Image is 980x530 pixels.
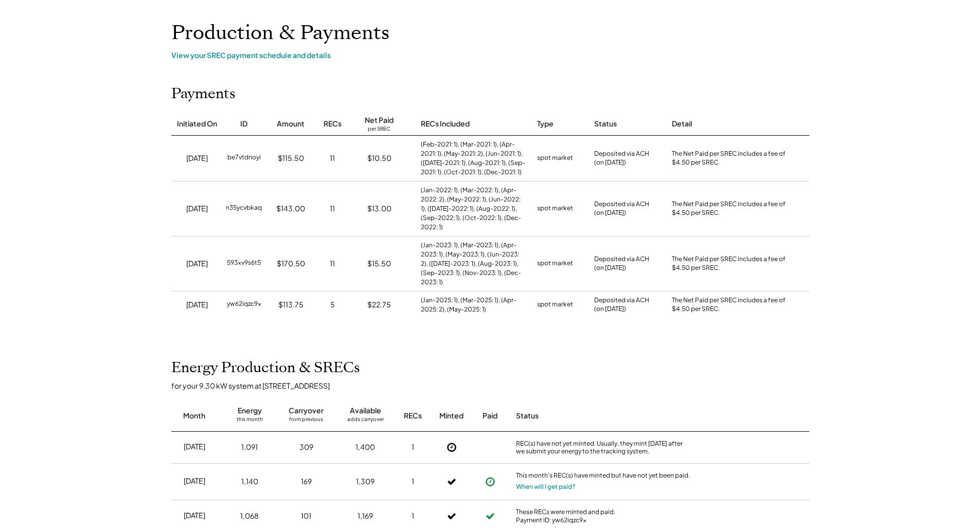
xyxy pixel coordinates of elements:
h2: Payments [171,85,236,103]
div: RECs Included [421,119,470,129]
div: n35ycvbkaq [226,204,262,214]
div: 1,091 [241,442,258,452]
div: 1,309 [356,477,375,487]
div: [DATE] [186,204,208,214]
div: [DATE] [186,259,208,269]
div: 309 [299,442,313,452]
div: RECs [404,411,422,421]
div: Initiated On [177,119,217,129]
button: When will I get paid? [516,482,576,492]
div: [DATE] [184,442,205,452]
div: $15.50 [367,259,391,269]
div: Deposited via ACH (on [DATE]) [594,296,649,314]
div: $115.50 [278,153,304,163]
div: per SREC [368,125,390,133]
div: Deposited via ACH (on [DATE]) [594,150,649,167]
div: $13.00 [367,204,391,214]
div: Status [516,411,691,421]
div: The Net Paid per SREC includes a fee of $4.50 per SREC. [672,150,790,167]
div: spot market [537,153,573,163]
div: $22.75 [367,300,391,310]
div: The Net Paid per SREC includes a fee of $4.50 per SREC. [672,296,790,314]
div: [DATE] [186,300,208,310]
div: $143.00 [276,204,305,214]
div: (Jan-2022: 1), (Mar-2022: 1), (Apr-2022: 2), (May-2022: 1), (Jun-2022: 1), ([DATE]-2022: 1), (Aug... [421,186,527,232]
div: View your SREC payment schedule and details [171,50,809,60]
div: $113.75 [278,300,304,310]
div: from previous [289,416,323,426]
h2: Energy Production & SRECs [171,359,360,377]
div: 1 [412,477,414,487]
div: ID [240,119,247,129]
div: [DATE] [184,510,205,521]
div: 11 [330,259,335,269]
div: $170.50 [277,259,305,269]
div: Energy [238,406,262,416]
div: yw62iqzc9x [227,300,261,310]
h1: Production & Payments [171,21,809,45]
div: 593xv9s6t5 [227,259,261,269]
div: spot market [537,204,573,214]
div: Amount [277,119,305,129]
div: This month's REC(s) have minted but have not yet been paid. [516,471,691,482]
div: (Jan-2025: 1), (Mar-2025: 1), (Apr-2025: 2), (May-2025: 1) [421,296,527,314]
button: Not Yet Minted [444,440,459,455]
div: for your 9.30 kW system at [STREET_ADDRESS] [171,381,819,390]
div: 169 [301,477,312,487]
div: REC(s) have not yet minted. Usually, they mint [DATE] after we submit your energy to the tracking... [516,440,691,455]
div: 1 [412,442,414,452]
div: 1 [412,511,414,521]
div: this month [237,416,263,426]
div: RECs [324,119,342,129]
div: $10.50 [367,153,391,163]
div: Type [537,119,554,129]
div: Carryover [289,406,324,416]
div: 101 [301,511,311,521]
div: 1,068 [240,511,259,521]
div: These RECs were minted and paid. Payment ID: yw62iqzc9x [516,508,691,524]
div: (Feb-2021: 1), (Mar-2021: 1), (Apr-2021: 1), (May-2021: 2), (Jun-2021: 1), ([DATE]-2021: 1), (Aug... [421,140,527,177]
div: 1,140 [241,477,258,487]
div: 5 [330,300,335,310]
div: Deposited via ACH (on [DATE]) [594,200,649,217]
div: 1,400 [355,442,375,452]
div: The Net Paid per SREC includes a fee of $4.50 per SREC. [672,255,790,272]
div: [DATE] [184,476,205,486]
div: [DATE] [186,153,208,163]
div: be7vtdnoyi [227,153,261,163]
div: 11 [330,204,335,214]
div: Minted [439,411,464,421]
div: 1,169 [358,511,373,521]
div: spot market [537,300,573,310]
div: The Net Paid per SREC includes a fee of $4.50 per SREC. [672,200,790,217]
div: Status [594,119,617,129]
div: Net Paid [365,115,394,125]
div: Detail [672,119,692,129]
div: Deposited via ACH (on [DATE]) [594,255,649,272]
div: Month [183,411,205,421]
div: Available [350,406,381,416]
div: spot market [537,259,573,269]
div: 11 [330,153,335,163]
button: Payment approved, but not yet initiated. [483,474,498,489]
div: Paid [483,411,497,421]
div: adds carryover [347,416,384,426]
div: (Jan-2023: 1), (Mar-2023: 1), (Apr-2023: 1), (May-2023: 1), (Jun-2023: 2), ([DATE]-2023: 1), (Aug... [421,241,527,287]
